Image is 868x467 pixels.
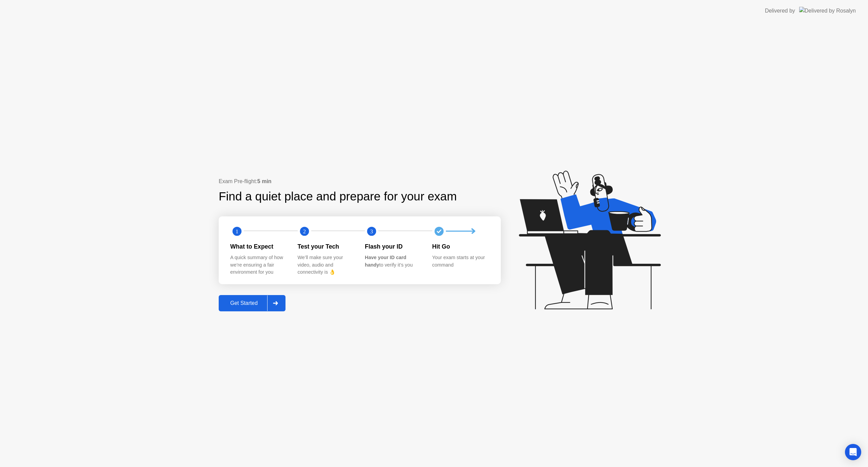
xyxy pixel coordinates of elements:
b: 5 min [257,178,272,184]
div: Test your Tech [298,242,354,251]
div: Exam Pre-flight: [219,177,501,186]
div: Your exam starts at your command [432,254,489,269]
div: Hit Go [432,242,489,251]
button: Get Started [219,295,285,311]
div: We’ll make sure your video, audio and connectivity is 👌 [298,254,354,276]
div: Open Intercom Messenger [845,444,861,460]
img: Delivered by Rosalyn [799,7,856,15]
div: Get Started [221,300,267,306]
div: to verify it’s you [365,254,421,269]
b: Have your ID card handy [365,255,406,268]
text: 3 [370,228,373,234]
text: 2 [303,228,305,234]
div: Delivered by [765,7,795,15]
div: Flash your ID [365,242,421,251]
div: A quick summary of how we’re ensuring a fair environment for you [230,254,287,276]
text: 1 [236,228,238,234]
div: What to Expect [230,242,287,251]
div: Find a quiet place and prepare for your exam [219,188,458,206]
